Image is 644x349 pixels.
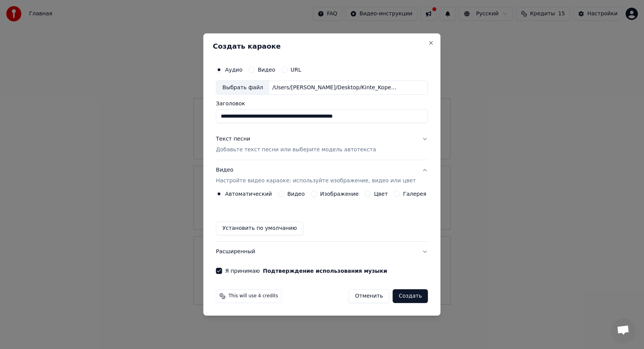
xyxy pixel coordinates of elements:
[269,84,399,92] div: /Users/[PERSON_NAME]/Desktop/Kinte_Kopeechku_-_Stareet_chel_([DOMAIN_NAME])[music+vocals].mp3
[225,268,387,274] label: Я принимаю
[403,191,427,197] label: Галерея
[216,167,416,185] div: Видео
[225,67,242,72] label: Аудио
[287,191,305,197] label: Видео
[216,101,428,107] label: Заголовок
[216,177,416,185] p: Настройте видео караоке: используйте изображение, видео или цвет
[258,67,275,72] label: Видео
[216,242,428,262] button: Расширенный
[225,191,272,197] label: Автоматический
[213,43,431,50] h2: Создать караоке
[216,161,428,191] button: ВидеоНастройте видео караоке: используйте изображение, видео или цвет
[216,191,428,241] div: ВидеоНастройте видео караоке: используйте изображение, видео или цвет
[216,129,428,160] button: Текст песниДобавьте текст песни или выберите модель автотекста
[228,293,278,299] span: This will use 4 credits
[216,221,303,235] button: Установить по умолчанию
[263,268,387,274] button: Я принимаю
[216,81,269,95] div: Выбрать файл
[291,67,301,72] label: URL
[320,191,359,197] label: Изображение
[374,191,388,197] label: Цвет
[393,289,428,303] button: Создать
[216,146,376,154] p: Добавьте текст песни или выберите модель автотекста
[348,289,389,303] button: Отменить
[216,136,250,143] div: Текст песни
